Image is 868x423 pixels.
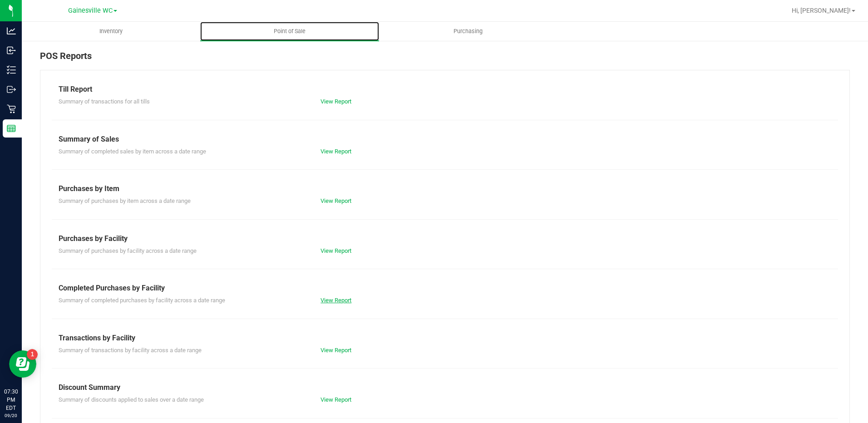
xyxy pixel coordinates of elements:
[59,148,206,155] span: Summary of completed sales by item across a date range
[9,350,36,378] iframe: Resource center
[261,27,318,35] span: Point of Sale
[321,197,351,204] a: View Report
[22,22,200,41] a: Inventory
[59,297,225,304] span: Summary of completed purchases by facility across a date range
[59,347,202,354] span: Summary of transactions by facility across a date range
[379,22,557,41] a: Purchasing
[792,7,851,14] span: Hi, [PERSON_NAME]!
[7,85,16,94] inline-svg: Outbound
[7,46,16,55] inline-svg: Inbound
[7,65,16,74] inline-svg: Inventory
[59,333,831,344] div: Transactions by Facility
[59,183,831,194] div: Purchases by Item
[321,148,351,155] a: View Report
[59,98,150,105] span: Summary of transactions for all tills
[7,104,16,113] inline-svg: Retail
[321,247,351,254] a: View Report
[4,412,18,419] p: 09/20
[7,26,16,35] inline-svg: Analytics
[27,349,38,360] iframe: Resource center unread badge
[59,382,831,393] div: Discount Summary
[441,27,495,35] span: Purchasing
[59,247,197,254] span: Summary of purchases by facility across a date range
[59,283,831,294] div: Completed Purchases by Facility
[87,27,135,35] span: Inventory
[68,7,113,15] span: Gainesville WC
[321,347,351,354] a: View Report
[59,84,831,95] div: Till Report
[59,134,831,145] div: Summary of Sales
[321,297,351,304] a: View Report
[200,22,379,41] a: Point of Sale
[40,49,850,70] div: POS Reports
[59,233,831,244] div: Purchases by Facility
[59,396,204,403] span: Summary of discounts applied to sales over a date range
[321,396,351,403] a: View Report
[321,98,351,105] a: View Report
[59,197,191,204] span: Summary of purchases by item across a date range
[7,124,16,133] inline-svg: Reports
[4,388,18,412] p: 07:30 PM EDT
